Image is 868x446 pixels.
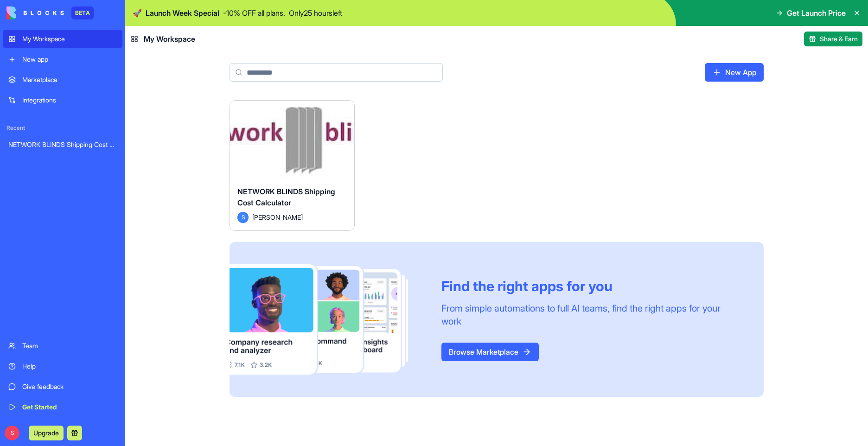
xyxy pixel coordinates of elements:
[230,264,427,375] img: Frame_181_egmpey.png
[441,343,539,361] a: Browse Marketplace
[237,212,249,223] span: S
[3,50,122,69] a: New app
[820,34,858,44] span: Share & Earn
[3,91,122,109] a: Integrations
[144,33,195,45] span: My Workspace
[29,428,64,437] a: Upgrade
[705,63,764,82] a: New App
[22,382,117,391] div: Give feedback
[441,278,741,294] div: Find the right apps for you
[146,7,219,19] span: Launch Week Special
[22,402,117,412] div: Get Started
[3,357,122,376] a: Help
[230,100,355,231] a: NETWORK BLINDS Shipping Cost CalculatorS[PERSON_NAME]
[22,75,117,84] div: Marketplace
[133,7,142,19] span: 🚀
[3,337,122,355] a: Team
[289,7,342,19] p: Only 25 hours left
[787,7,846,19] span: Get Launch Price
[22,34,117,44] div: My Workspace
[237,187,335,207] span: NETWORK BLINDS Shipping Cost Calculator
[22,55,117,64] div: New app
[3,377,122,396] a: Give feedback
[8,140,117,149] div: NETWORK BLINDS Shipping Cost Calculator
[3,135,122,154] a: NETWORK BLINDS Shipping Cost Calculator
[441,302,741,328] div: From simple automations to full AI teams, find the right apps for your work
[6,6,64,19] img: logo
[71,6,94,19] div: BETA
[5,426,19,440] span: S
[3,30,122,48] a: My Workspace
[252,212,303,222] span: [PERSON_NAME]
[22,341,117,350] div: Team
[804,32,862,46] button: Share & Earn
[3,398,122,416] a: Get Started
[29,426,64,440] button: Upgrade
[223,7,285,19] p: - 10 % OFF all plans.
[3,124,122,132] span: Recent
[3,70,122,89] a: Marketplace
[22,362,117,371] div: Help
[6,6,94,19] a: BETA
[22,96,117,105] div: Integrations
